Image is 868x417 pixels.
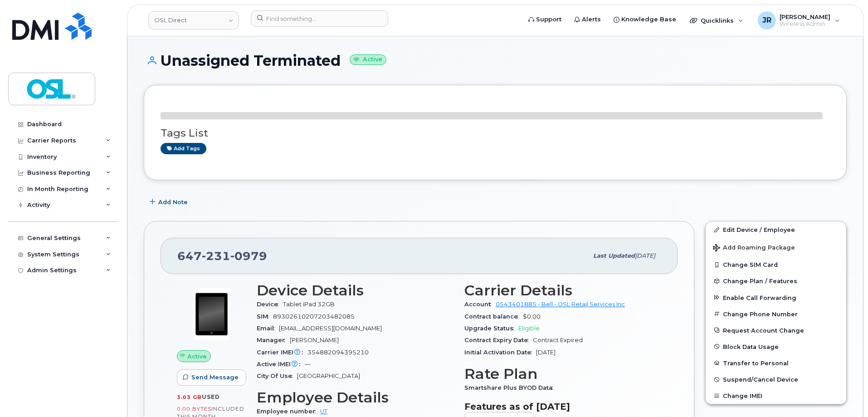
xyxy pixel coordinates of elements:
[230,249,267,263] span: 0979
[144,53,847,69] h1: Unassigned Terminated
[706,273,846,289] button: Change Plan / Features
[177,394,202,400] span: 3.03 GB
[464,301,496,308] span: Account
[161,143,206,154] a: Add tags
[191,373,239,382] span: Send Message
[290,337,339,343] span: [PERSON_NAME]
[283,301,335,308] span: Tablet iPad 32GB
[464,349,536,356] span: Initial Activation Date
[518,325,540,332] span: Eligible
[706,339,846,355] button: Block Data Usage
[305,361,311,368] span: —
[257,408,320,415] span: Employee number
[257,361,305,368] span: Active IMEI
[706,322,846,339] button: Request Account Change
[533,337,583,343] span: Contract Expired
[723,376,798,383] span: Suspend/Cancel Device
[177,369,246,386] button: Send Message
[464,366,661,382] h3: Rate Plan
[187,352,207,361] span: Active
[523,313,541,320] span: $0.00
[536,349,556,356] span: [DATE]
[161,128,830,139] h3: Tags List
[257,349,307,356] span: Carrier IMEI
[464,401,661,412] h3: Features as of [DATE]
[177,249,267,263] span: 647
[257,313,273,320] span: SIM
[202,249,230,263] span: 231
[273,313,355,320] span: 89302610207203482085
[464,337,533,343] span: Contract Expiry Date
[158,198,188,206] span: Add Note
[723,278,797,285] span: Change Plan / Features
[706,289,846,306] button: Enable Call Forwarding
[202,393,220,400] span: used
[257,301,283,308] span: Device
[257,325,279,332] span: Email
[706,256,846,273] button: Change SIM Card
[713,244,795,253] span: Add Roaming Package
[706,355,846,371] button: Transfer to Personal
[257,282,454,299] h3: Device Details
[496,301,625,308] a: 0543401885 - Bell - OSL Retail Services Inc
[177,406,211,412] span: 0.00 Bytes
[706,371,846,388] button: Suspend/Cancel Device
[635,252,655,259] span: [DATE]
[706,388,846,404] button: Change IMEI
[464,325,518,332] span: Upgrade Status
[307,349,369,356] span: 354882094395210
[723,294,796,301] span: Enable Call Forwarding
[257,337,290,343] span: Manager
[297,373,360,379] span: [GEOGRAPHIC_DATA]
[593,252,635,259] span: Last updated
[706,238,846,256] button: Add Roaming Package
[257,373,297,379] span: City Of Use
[144,194,195,210] button: Add Note
[350,54,386,65] small: Active
[320,408,327,415] a: UT
[279,325,382,332] span: [EMAIL_ADDRESS][DOMAIN_NAME]
[257,389,454,406] h3: Employee Details
[706,221,846,238] a: Edit Device / Employee
[464,384,557,391] span: Smartshare Plus BYOD Data
[706,306,846,322] button: Change Phone Number
[464,282,661,299] h3: Carrier Details
[464,313,523,320] span: Contract balance
[184,287,239,341] img: image20231002-3703462-fz3vdb.jpeg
